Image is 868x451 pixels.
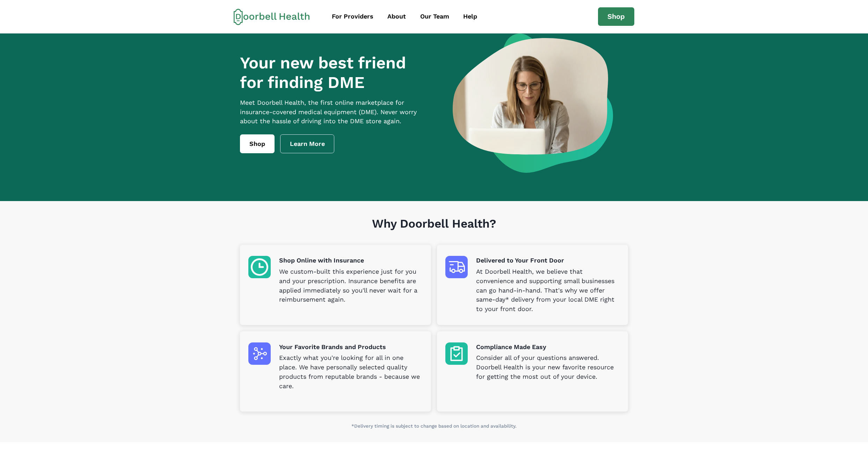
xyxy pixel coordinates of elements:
[457,9,483,24] a: Help
[453,34,613,173] img: a woman looking at a computer
[414,9,455,24] a: Our Team
[326,9,380,24] a: For Providers
[445,342,468,365] img: Compliance Made Easy icon
[248,342,271,365] img: Your Favorite Brands and Products icon
[332,12,373,21] div: For Providers
[476,353,620,382] p: Consider all of your questions answered. Doorbell Health is your new favorite resource for gettin...
[279,342,423,352] p: Your Favorite Brands and Products
[248,256,271,278] img: Shop Online with Insurance icon
[598,7,634,26] a: Shop
[279,267,423,305] p: We custom-built this experience just for you and your prescription. Insurance benefits are applie...
[476,256,620,265] p: Delivered to Your Front Door
[240,217,628,245] h1: Why Doorbell Health?
[445,256,468,278] img: Delivered to Your Front Door icon
[279,256,423,265] p: Shop Online with Insurance
[381,9,412,24] a: About
[463,12,477,21] div: Help
[476,342,620,352] p: Compliance Made Easy
[240,53,430,93] h1: Your new best friend for finding DME
[279,353,423,391] p: Exactly what you're looking for all in one place. We have personally selected quality products fr...
[240,423,628,430] p: *Delivery timing is subject to change based on location and availability.
[280,134,335,153] a: Learn More
[420,12,449,21] div: Our Team
[476,267,620,314] p: At Doorbell Health, we believe that convenience and supporting small businesses can go hand-in-ha...
[387,12,406,21] div: About
[240,98,430,126] p: Meet Doorbell Health, the first online marketplace for insurance-covered medical equipment (DME)....
[240,134,275,153] a: Shop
